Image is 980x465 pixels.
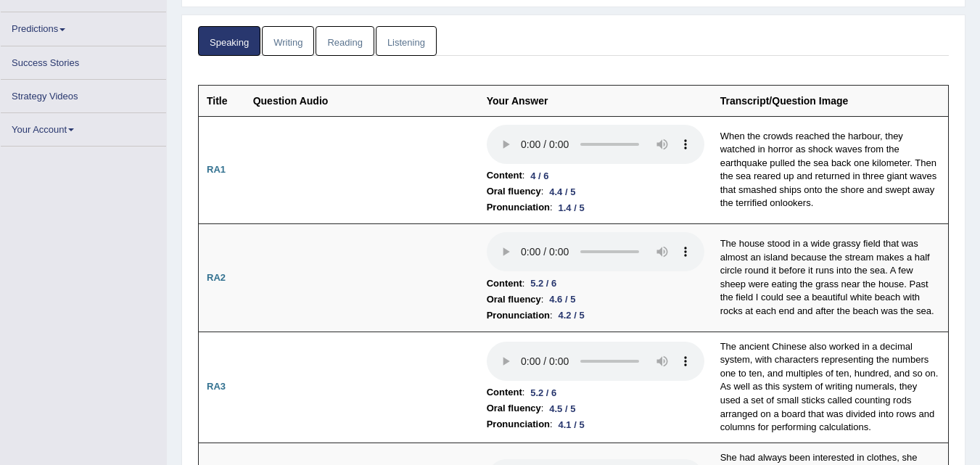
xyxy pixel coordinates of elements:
[712,85,949,116] th: Transcript/Question Image
[1,12,166,41] a: Predictions
[1,80,166,108] a: Strategy Videos
[487,276,522,292] b: Content
[712,224,949,332] td: The house stood in a wide grassy field that was almost an island because the stream makes a half ...
[487,308,704,324] li: :
[712,116,949,224] td: When the crowds reached the harbour, they watched in horror as shock waves from the earthquake pu...
[199,85,245,116] th: Title
[487,168,704,184] li: :
[198,26,260,56] a: Speaking
[245,85,479,116] th: Question Audio
[524,276,562,291] div: 5.2 / 6
[207,272,226,283] b: RA2
[207,381,226,392] b: RA3
[487,416,550,432] b: Pronunciation
[487,292,704,308] li: :
[524,168,554,184] div: 4 / 6
[487,199,550,215] b: Pronunciation
[479,85,712,116] th: Your Answer
[316,26,374,56] a: Reading
[1,46,166,75] a: Success Stories
[487,400,704,416] li: :
[487,199,704,215] li: :
[553,417,590,432] div: 4.1 / 5
[487,184,541,199] b: Oral fluency
[487,384,522,400] b: Content
[487,416,704,432] li: :
[487,308,550,324] b: Pronunciation
[543,184,581,199] div: 4.4 / 5
[207,164,226,175] b: RA1
[543,401,581,416] div: 4.5 / 5
[524,385,562,400] div: 5.2 / 6
[262,26,314,56] a: Writing
[376,26,437,56] a: Listening
[712,332,949,443] td: The ancient Chinese also worked in a decimal system, with characters representing the numbers one...
[487,168,522,184] b: Content
[487,184,704,199] li: :
[543,292,581,307] div: 4.6 / 5
[487,384,704,400] li: :
[1,113,166,141] a: Your Account
[553,200,590,215] div: 1.4 / 5
[487,292,541,308] b: Oral fluency
[553,308,590,323] div: 4.2 / 5
[487,400,541,416] b: Oral fluency
[487,276,704,292] li: :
